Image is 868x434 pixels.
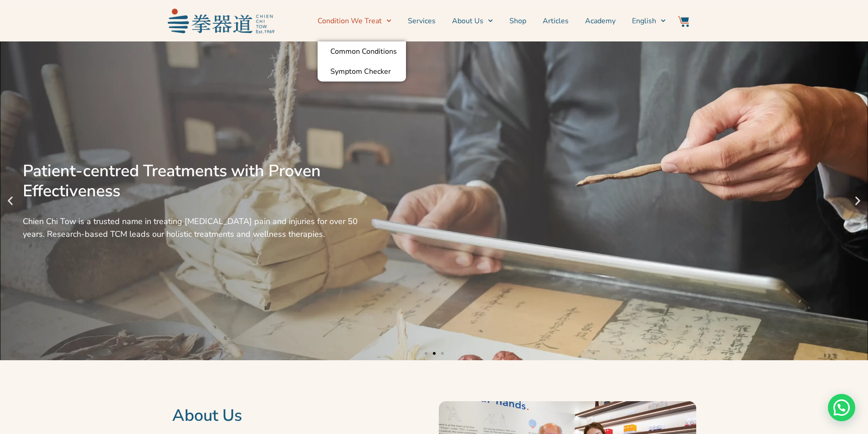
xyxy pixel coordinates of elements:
a: Common Conditions [318,41,406,61]
div: Patient-centred Treatments with Proven Effectiveness [23,161,360,201]
span: English [632,15,656,26]
a: Condition We Treat [318,10,391,32]
nav: Menu [279,10,666,32]
span: Go to slide 3 [441,352,444,355]
a: Symptom Checker [318,61,406,82]
div: Next slide [852,195,863,207]
a: Services [408,10,436,32]
a: Academy [585,10,616,32]
span: Go to slide 2 [433,352,436,355]
a: Articles [543,10,569,32]
a: About Us [452,10,493,32]
img: Website Icon-03 [678,16,689,27]
div: Previous slide [5,195,16,207]
a: English [632,10,666,32]
ul: Condition We Treat [318,41,406,82]
h2: About Us [172,406,430,426]
a: Shop [509,10,526,32]
div: Chien Chi Tow is a trusted name in treating [MEDICAL_DATA] pain and injuries for over 50 years. R... [23,215,360,240]
span: Go to slide 1 [425,352,427,355]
